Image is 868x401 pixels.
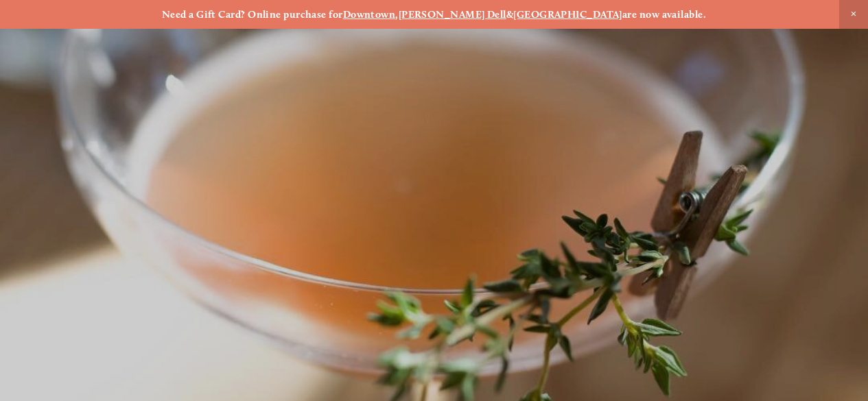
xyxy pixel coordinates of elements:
strong: & [506,8,513,21]
strong: are now available. [622,8,706,21]
a: [GEOGRAPHIC_DATA] [513,8,622,21]
strong: Need a Gift Card? Online purchase for [162,8,343,21]
a: [PERSON_NAME] Dell [399,8,506,21]
a: Downtown [343,8,396,21]
strong: , [395,8,398,21]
